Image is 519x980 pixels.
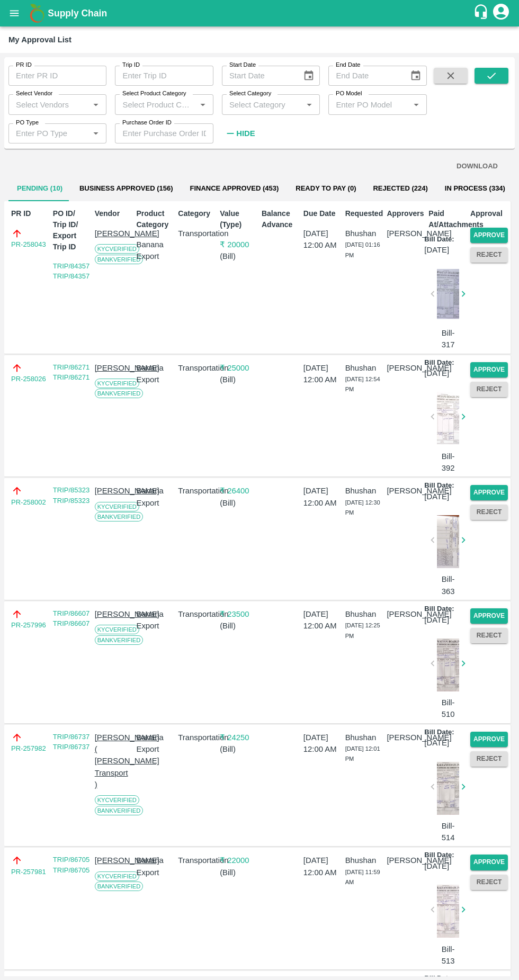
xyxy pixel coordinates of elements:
p: [PERSON_NAME] [387,228,424,239]
p: [PERSON_NAME] [95,855,132,866]
a: TRIP/86737 TRIP/86737 [53,733,90,751]
p: [DATE] 12:00 AM [303,855,341,878]
p: [DATE] 12:00 AM [303,362,341,386]
label: Purchase Order ID [122,119,172,127]
p: Bill Date: [424,358,454,368]
p: Category [178,208,216,219]
span: Bank Verified [95,389,144,398]
p: [PERSON_NAME] ( [PERSON_NAME] Transport ) [95,732,132,790]
button: Reject [470,751,508,767]
strong: Hide [236,129,255,138]
p: PO ID/ Trip ID/ Export Trip ID [53,208,91,253]
p: Bhushan [345,608,383,620]
span: [DATE] 12:25 PM [345,622,380,639]
p: ₹ 24250 [220,732,257,743]
a: PR-257996 [11,620,46,631]
label: PO Type [16,119,39,127]
p: Bill-392 [437,451,459,474]
p: Bill-514 [437,820,459,844]
span: [DATE] 01:16 PM [345,241,380,258]
p: ₹ 25000 [220,362,257,374]
label: Select Vendor [16,89,52,98]
span: KYC Verified [95,795,139,805]
div: account of current user [491,2,511,24]
p: Banana Export [136,608,174,632]
div: My Approval List [8,33,71,47]
p: [PERSON_NAME] [387,732,424,743]
button: Reject [470,505,508,520]
p: Bill-513 [437,943,459,967]
p: Banana Export [136,485,174,509]
label: Trip ID [122,61,140,69]
p: Bill-317 [437,327,459,351]
p: Transportation [178,228,216,239]
p: [PERSON_NAME] [387,362,424,374]
input: Select Product Category [118,97,192,111]
span: [DATE] 12:30 PM [345,499,380,516]
label: End Date [336,61,360,69]
input: End Date [328,66,401,86]
span: KYC Verified [95,502,139,511]
p: [DATE] [424,367,449,379]
p: ₹ 20000 [220,239,257,250]
button: Reject [470,382,508,397]
button: Choose date [406,66,426,86]
p: Banana Export [136,362,174,386]
button: Approve [470,608,508,624]
a: PR-258026 [11,374,46,384]
p: [DATE] 12:00 AM [303,732,341,756]
a: PR-257981 [11,867,46,877]
p: Transportation [178,608,216,620]
p: ( Bill ) [220,497,257,509]
p: ( Bill ) [220,743,257,755]
button: Ready To Pay (0) [287,176,364,201]
p: [DATE] [424,737,449,749]
p: ( Bill ) [220,250,257,262]
span: [DATE] 12:01 PM [345,745,380,762]
input: Enter Purchase Order ID [115,123,213,143]
p: [PERSON_NAME] [387,855,424,866]
button: Open [409,97,423,111]
span: KYC Verified [95,625,139,634]
span: KYC Verified [95,379,139,388]
label: PO Model [336,89,362,98]
button: Approve [470,485,508,500]
a: TRIP/84357 TRIP/84357 [53,262,90,281]
button: Business Approved (156) [71,176,182,201]
p: PR ID [11,208,49,219]
p: [DATE] [424,244,449,256]
button: Open [302,97,316,111]
p: ₹ 22000 [220,855,257,866]
p: Requested [345,208,383,219]
p: [PERSON_NAME] [387,485,424,497]
p: Bill Date: [424,235,454,245]
span: [DATE] 12:54 PM [345,376,380,393]
span: Bank Verified [95,806,144,815]
input: Enter PO Type [12,127,86,140]
button: In Process (334) [436,176,514,201]
p: [PERSON_NAME] [95,228,132,239]
p: Vendor [95,208,132,219]
button: Approve [470,362,508,377]
p: Transportation [178,485,216,497]
a: PR-258043 [11,239,46,250]
p: Due Date [303,208,341,219]
p: Banana Export [136,732,174,756]
a: PR-258002 [11,497,46,508]
p: Value (Type) [220,208,257,230]
p: [PERSON_NAME] [95,362,132,374]
input: Select Vendors [12,97,86,111]
p: Transportation [178,362,216,374]
label: Select Category [229,89,271,98]
p: [PERSON_NAME] [387,608,424,620]
a: PR-257982 [11,743,46,754]
button: Hide [222,124,258,142]
p: ₹ 26400 [220,485,257,497]
p: [PERSON_NAME] [95,485,132,497]
a: TRIP/86607 TRIP/86607 [53,609,90,628]
p: [PERSON_NAME] [95,608,132,620]
p: [DATE] [424,614,449,626]
a: TRIP/86705 TRIP/86705 [53,856,90,874]
button: Reject [470,247,508,263]
button: Reject [470,875,508,890]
